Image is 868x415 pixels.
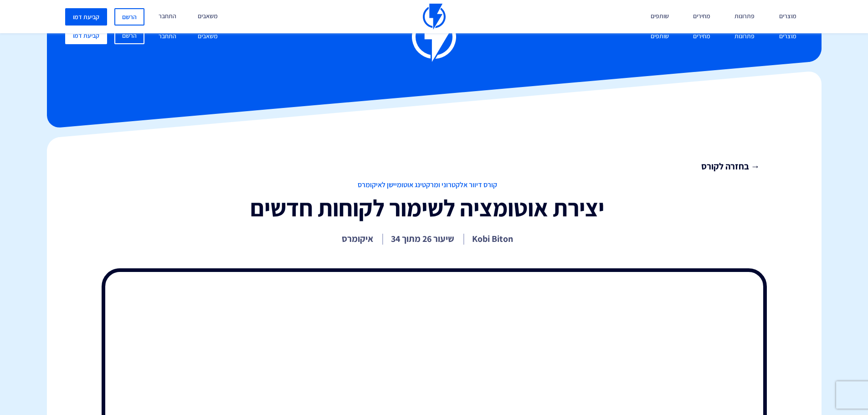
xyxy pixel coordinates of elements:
[65,27,107,44] a: קביעת דמו
[191,27,225,46] a: משאבים
[342,232,373,245] p: איקומרס
[686,27,717,46] a: מחירים
[95,195,760,221] h1: יצירת אוטומציה לשימור לקוחות חדשים
[65,8,107,26] a: קביעת דמו
[95,160,760,173] a: → בחזרה לקורס
[114,8,144,26] a: הרשם
[772,27,803,46] a: מוצרים
[95,180,760,190] span: קורס דיוור אלקטרוני ומרקטינג אוטומיישן לאיקומרס
[381,231,384,245] i: |
[114,27,144,44] a: הרשם
[462,231,465,245] i: |
[152,27,183,46] a: התחבר
[472,232,513,245] p: Kobi Biton
[391,232,454,245] p: שיעור 26 מתוך 34
[728,27,761,46] a: פתרונות
[644,27,676,46] a: שותפים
